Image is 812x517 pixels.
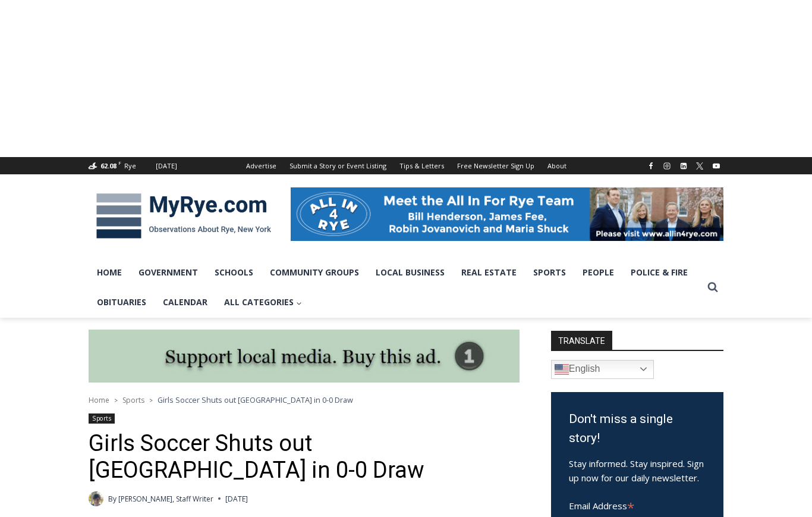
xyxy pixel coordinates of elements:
[124,161,136,171] div: Rye
[89,491,103,506] a: Author image
[89,185,279,247] img: MyRye.com
[693,159,707,173] a: X
[525,258,574,287] a: Sports
[453,258,525,287] a: Real Estate
[569,494,700,515] label: Email Address
[216,287,310,317] a: All Categories
[118,159,121,166] span: F
[451,157,541,174] a: Free Newsletter Sign Up
[676,159,691,173] a: Linkedin
[108,493,117,505] span: By
[393,157,451,174] a: Tips & Letters
[89,287,155,317] a: Obituaries
[291,187,723,241] img: All in for Rye
[89,330,520,383] img: support local media, buy this ad
[551,331,612,350] strong: TRANSLATE
[702,277,723,298] button: View Search Form
[569,456,706,485] p: Stay informed. Stay inspired. Sign up now for our daily newsletter.
[555,362,569,377] img: en
[114,396,118,405] span: >
[283,157,393,174] a: Submit a Story or Event Listing
[574,258,622,287] a: People
[122,395,144,405] a: Sports
[262,258,367,287] a: Community Groups
[569,410,706,447] h3: Don't miss a single story!
[709,159,723,173] a: YouTube
[89,413,115,424] a: Sports
[100,161,117,170] span: 62.08
[367,258,453,287] a: Local Business
[149,396,153,405] span: >
[644,159,658,173] a: Facebook
[240,157,573,174] nav: Secondary Navigation
[158,394,353,405] span: Girls Soccer Shuts out [GEOGRAPHIC_DATA] in 0-0 Draw
[224,296,302,309] span: All Categories
[89,491,103,506] img: (PHOTO: MyRye.com 2024 Head Intern, Editor and now Staff Writer Charlie Morris. Contributed.)Char...
[240,157,283,174] a: Advertise
[118,494,213,504] a: [PERSON_NAME], Staff Writer
[89,430,520,484] h1: Girls Soccer Shuts out [GEOGRAPHIC_DATA] in 0-0 Draw
[206,258,262,287] a: Schools
[89,394,520,406] nav: Breadcrumbs
[225,493,248,505] time: [DATE]
[89,395,109,405] a: Home
[541,157,573,174] a: About
[156,161,177,171] div: [DATE]
[89,258,130,287] a: Home
[622,258,696,287] a: Police & Fire
[660,159,674,173] a: Instagram
[89,258,702,318] nav: Primary Navigation
[155,287,216,317] a: Calendar
[551,360,654,379] a: English
[130,258,206,287] a: Government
